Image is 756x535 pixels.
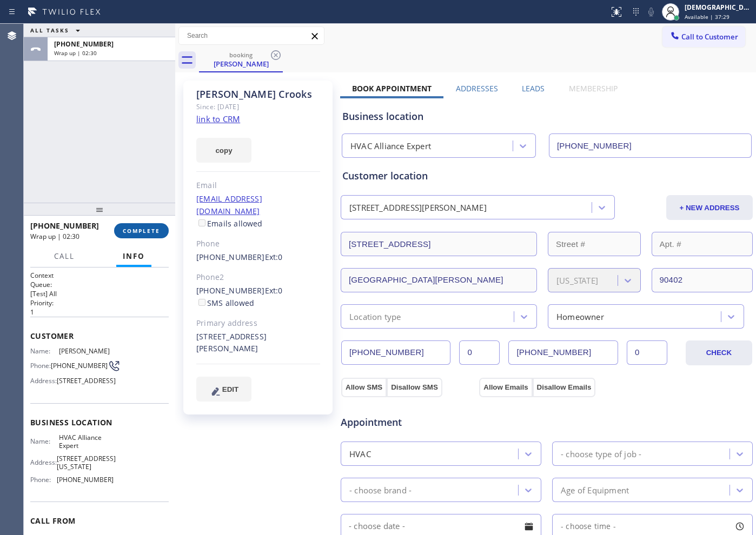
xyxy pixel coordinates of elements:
[556,310,604,323] div: Homeowner
[349,202,487,214] div: [STREET_ADDRESS][PERSON_NAME]
[644,4,659,19] button: Mute
[549,133,752,158] input: Phone Number
[342,109,751,124] div: Business location
[30,220,99,231] span: [PHONE_NUMBER]
[179,27,324,44] input: Search
[196,317,320,330] div: Primary address
[57,454,116,471] span: [STREET_ADDRESS][US_STATE]
[459,340,500,365] input: Ext.
[508,340,618,365] input: Phone Number 2
[652,268,753,292] input: ZIP
[54,39,114,49] span: [PHONE_NUMBER]
[352,83,432,93] label: Book Appointment
[196,113,240,124] a: link to CRM
[54,49,97,57] span: Wrap up | 02:30
[341,232,537,256] input: Address
[30,307,169,317] p: 1
[30,232,79,241] span: Wrap up | 02:30
[196,218,263,229] label: Emails allowed
[30,516,169,526] span: Call From
[666,195,753,220] button: + NEW ADDRESS
[196,88,320,101] div: [PERSON_NAME] Crooks
[627,340,667,365] input: Ext. 2
[59,347,113,355] span: [PERSON_NAME]
[662,26,745,47] button: Call to Customer
[222,385,238,393] span: EDIT
[30,289,169,298] p: [Test] All
[30,347,59,355] span: Name:
[196,101,320,113] div: Since: [DATE]
[349,484,412,496] div: - choose brand -
[479,378,532,397] button: Allow Emails
[200,48,282,71] div: Steve Crooks
[561,447,641,460] div: - choose type of job -
[349,310,401,323] div: Location type
[350,140,431,152] div: HVAC Alliance Expert
[30,458,57,466] span: Address:
[198,299,205,306] input: SMS allowed
[196,331,320,356] div: [STREET_ADDRESS][PERSON_NAME]
[341,268,537,292] input: City
[116,246,151,267] button: Info
[30,417,169,427] span: Business location
[561,521,616,531] span: - choose time -
[57,377,116,385] span: [STREET_ADDRESS]
[341,378,387,397] button: Allow SMS
[59,433,113,450] span: HVAC Alliance Expert
[196,377,251,402] button: EDIT
[685,3,753,12] div: [DEMOGRAPHIC_DATA][PERSON_NAME]
[30,271,169,280] h1: Context
[196,138,251,163] button: copy
[342,169,751,183] div: Customer location
[561,484,629,496] div: Age of Equipment
[200,51,282,59] div: booking
[196,252,265,262] a: [PHONE_NUMBER]
[30,476,57,484] span: Phone:
[569,83,618,93] label: Membership
[196,179,320,192] div: Email
[24,24,91,37] button: ALL TASKS
[30,437,59,445] span: Name:
[114,223,169,238] button: COMPLETE
[265,285,283,296] span: Ext: 0
[30,26,69,34] span: ALL TASKS
[200,59,282,69] div: [PERSON_NAME]
[54,251,75,261] span: Call
[30,362,51,370] span: Phone:
[341,340,450,365] input: Phone Number
[123,227,160,235] span: COMPLETE
[341,415,476,430] span: Appointment
[548,232,641,256] input: Street #
[30,377,57,385] span: Address:
[681,32,738,42] span: Call to Customer
[51,362,108,370] span: [PHONE_NUMBER]
[456,83,498,93] label: Addresses
[387,378,442,397] button: Disallow SMS
[196,193,262,216] a: [EMAIL_ADDRESS][DOMAIN_NAME]
[48,246,81,267] button: Call
[30,280,169,289] h2: Queue:
[30,331,169,341] span: Customer
[196,238,320,250] div: Phone
[522,83,545,93] label: Leads
[652,232,753,256] input: Apt. #
[685,13,730,21] span: Available | 37:29
[196,285,265,296] a: [PHONE_NUMBER]
[196,271,320,284] div: Phone2
[123,251,145,261] span: Info
[349,447,371,460] div: HVAC
[265,252,283,262] span: Ext: 0
[57,476,114,484] span: [PHONE_NUMBER]
[533,378,596,397] button: Disallow Emails
[30,298,169,307] h2: Priority:
[686,340,752,365] button: CHECK
[196,298,254,308] label: SMS allowed
[198,219,205,226] input: Emails allowed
